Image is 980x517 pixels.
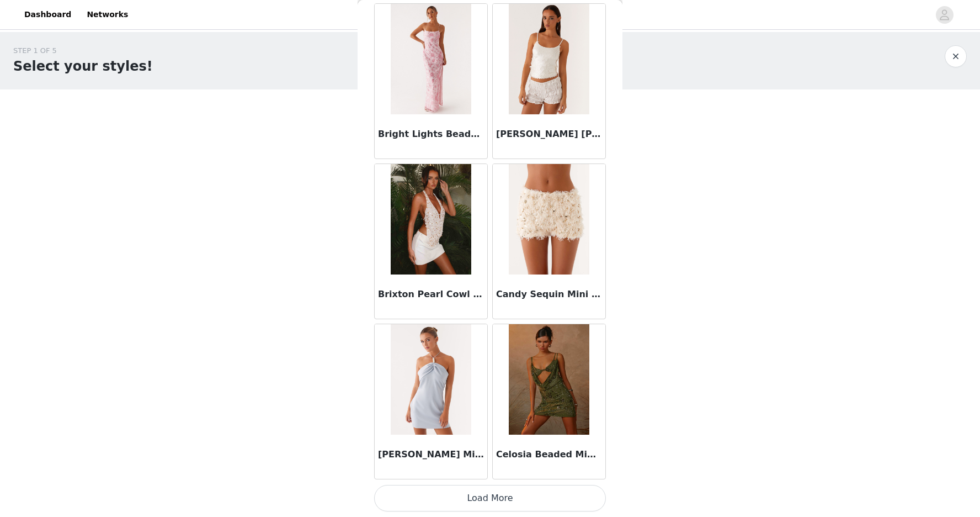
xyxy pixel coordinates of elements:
h3: Celosia Beaded Mini Dress - Khaki [496,448,602,461]
h3: Candy Sequin Mini Shorts - White [496,288,602,301]
h1: Select your styles! [13,56,153,76]
h3: Brixton Pearl Cowl Neck Halter Top - Pearl [378,288,484,301]
div: STEP 1 OF 5 [13,45,153,56]
img: Candy Sequin Mini Shorts - White [509,164,589,275]
img: Cecelia Mini Dress - Blue [391,324,471,435]
a: Networks [80,2,135,27]
h3: Bright Lights Beaded Maxi Dress - Pink [378,128,484,141]
button: Load More [374,485,606,511]
h3: [PERSON_NAME] Mini Dress - Blue [378,448,484,461]
h3: [PERSON_NAME] [PERSON_NAME] Top - White [496,128,602,141]
img: Celosia Beaded Mini Dress - Khaki [509,324,589,435]
a: Dashboard [18,2,78,27]
img: Britta Sequin Cami Top - White [509,4,589,114]
img: Bright Lights Beaded Maxi Dress - Pink [391,4,471,114]
img: Brixton Pearl Cowl Neck Halter Top - Pearl [391,164,471,275]
div: avatar [939,6,950,24]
